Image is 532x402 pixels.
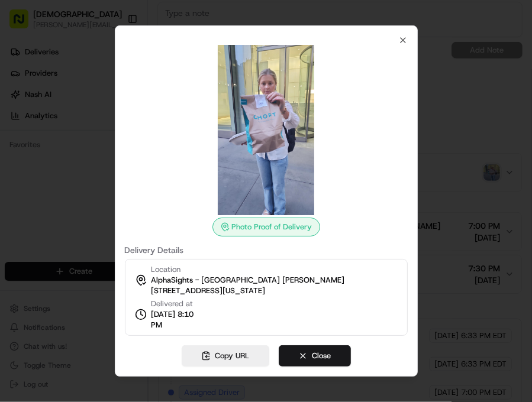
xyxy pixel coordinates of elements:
[279,345,351,367] button: Close
[151,275,345,286] span: AlphaSights - [GEOGRAPHIC_DATA] [PERSON_NAME]
[151,264,181,275] span: Location
[151,309,206,330] span: [DATE] 8:10 PM
[212,218,320,236] div: Photo Proof of Delivery
[182,345,269,367] button: Copy URL
[181,45,352,215] img: photo_proof_of_delivery image
[125,246,408,254] label: Delivery Details
[151,299,206,309] span: Delivered at
[151,286,266,296] span: [STREET_ADDRESS][US_STATE]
